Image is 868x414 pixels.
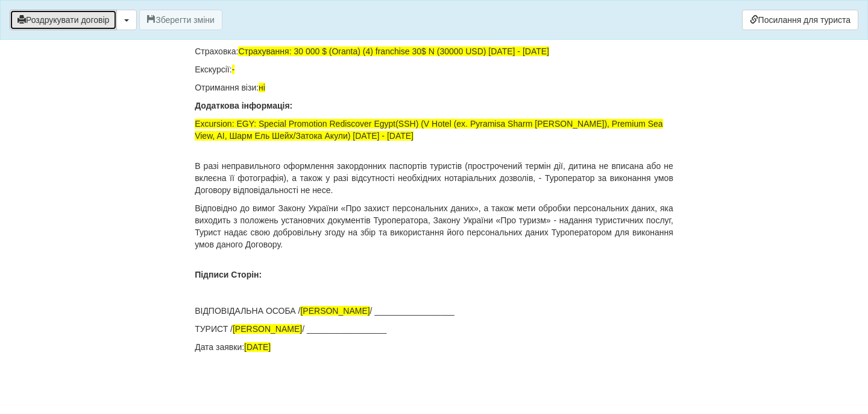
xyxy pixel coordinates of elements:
p: ВІДПОВІДАЛЬНА ОСОБА / / _________________ [195,305,673,317]
button: Роздрукувати договір [10,10,117,30]
span: [PERSON_NAME] [300,306,370,316]
span: [DATE] [244,342,271,352]
a: Посилання для туриста [742,10,858,30]
p: Отримання візи: [195,81,673,94]
p: В разі неправильного оформлення закордонних паспортів туристів (прострочений термін дії, дитина н... [195,160,673,196]
span: - [232,65,235,74]
p: Дата заявки: [195,341,673,353]
span: ні [259,83,265,92]
span: [PERSON_NAME] [233,324,302,334]
b: Підписи Сторін: [195,270,262,279]
span: Excursion: EGY: Special Promotion Rediscover Egypt(SSH) (V Hotel (ex. Pyramisa Sharm [PERSON_NAME... [195,119,662,141]
button: Зберегти зміни [139,10,222,30]
p: Відповідно до вимог Закону України «Про захист персональних даних», а також мети обробки персонал... [195,202,673,250]
b: Додаткова інформація: [195,101,292,110]
p: ТУРИСТ / / _________________ [195,323,673,335]
p: Страховка: [195,45,673,57]
p: Екскурсії: [195,63,673,75]
span: Страхування: 30 000 $ (Oranta) (4) franchise 30$ N (30000 USD) [DATE] - [DATE] [238,46,549,56]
